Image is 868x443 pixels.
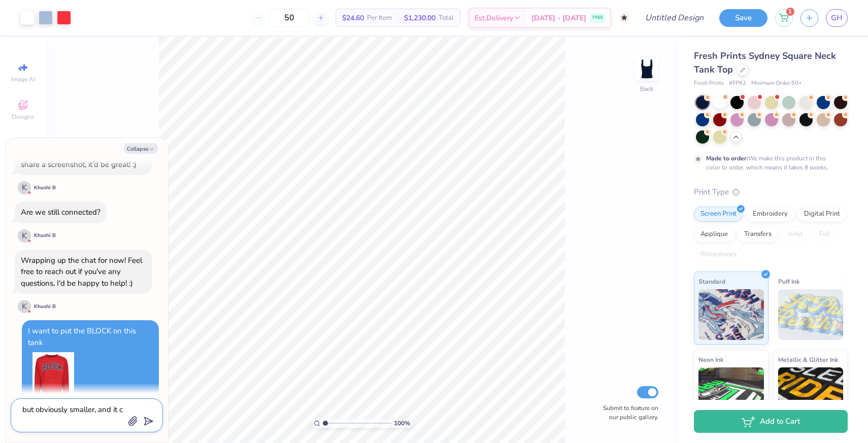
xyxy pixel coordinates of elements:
div: Wrapping up the chat for now! Feel free to reach out if you've any questions, I'd be happy to hel... [21,255,142,288]
span: Metallic & Glitter Ink [778,354,838,365]
div: K [18,300,31,313]
div: Are we still connected? [21,207,101,217]
div: Embroidery [746,207,794,222]
span: FREE [592,14,603,21]
div: Vinyl [781,227,810,242]
span: Designs [12,113,34,121]
img: img_tc6knl1s4j_8bfe848b41ad787b969fd8b99d49baba605991a7415f874eec730ddb72cccd56.png [28,352,79,403]
a: GH [826,9,848,27]
span: Est. Delivery [475,13,513,23]
span: Standard [698,276,725,287]
div: So sorry for the delay! There was some technical issue on my end. Could you let me know the desig... [21,114,137,169]
textarea: but obviously smaller, and it c [21,403,124,428]
span: 1 [786,8,794,16]
span: $1,230.00 [404,13,436,23]
span: 100 % [394,419,410,428]
div: Transfers [738,227,778,242]
span: Neon Ink [698,354,723,365]
div: Foil [813,227,837,242]
img: Metallic & Glitter Ink [778,367,844,418]
div: Khushi B [34,184,56,192]
div: Khushi B [34,232,56,240]
div: K [18,229,31,243]
strong: Made to order: [706,154,748,162]
input: – – [270,9,309,27]
img: Standard [698,289,764,340]
span: Per Item [367,13,392,23]
div: Digital Print [797,207,847,222]
span: Fresh Prints Sydney Square Neck Tank Top [694,50,836,76]
div: I want to put the BLOCK on this tank [28,326,136,348]
span: $24.60 [342,13,364,23]
div: Khushi B [34,303,56,311]
img: Puff Ink [778,289,844,340]
span: Puff Ink [778,276,799,287]
div: Back [640,84,653,93]
img: Neon Ink [698,367,764,418]
button: Save [719,9,767,27]
span: # FP82 [729,79,746,88]
div: Screen Print [694,207,743,222]
span: GH [831,12,843,24]
img: Back [637,59,657,79]
button: Add to Cart [694,410,848,433]
span: [DATE] - [DATE] [531,13,586,23]
input: Untitled Design [637,8,712,28]
div: Print Type [694,186,848,198]
button: Collapse [124,143,158,154]
div: We make this product in this color to order, which means it takes 8 weeks. [706,154,831,172]
span: Image AI [11,75,35,83]
div: K [18,181,31,194]
label: Submit to feature on our public gallery. [597,403,658,422]
span: Total [439,13,454,23]
div: Applique [694,227,735,242]
div: Rhinestones [694,247,743,262]
span: Minimum Order: 50 + [751,79,802,88]
span: Fresh Prints [694,79,724,88]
